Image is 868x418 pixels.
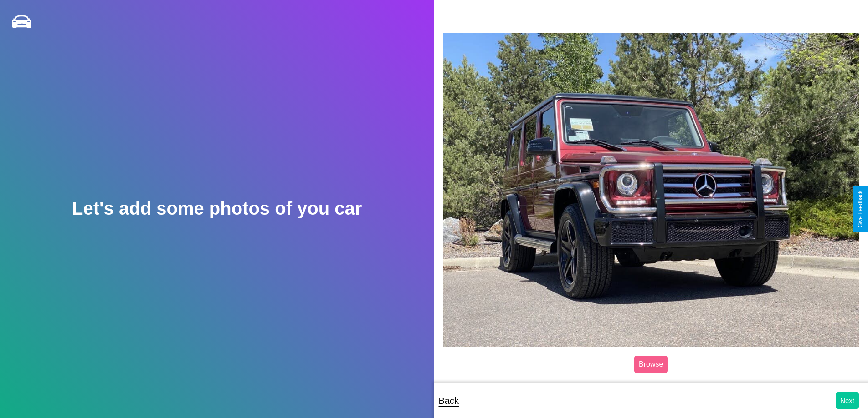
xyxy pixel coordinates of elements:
[857,191,863,227] div: Give Feedback
[836,392,859,409] button: Next
[72,198,362,219] h2: Let's add some photos of you car
[634,356,668,373] label: Browse
[443,33,859,346] img: posted
[439,393,459,409] p: Back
